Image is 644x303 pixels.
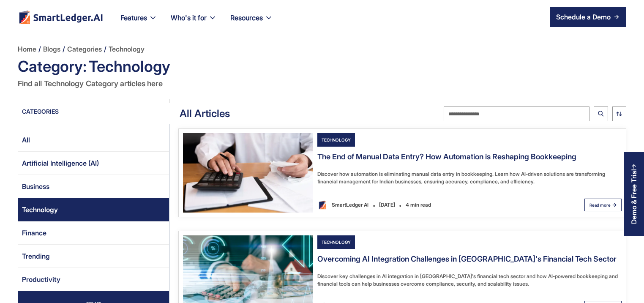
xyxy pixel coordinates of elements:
div: Resources [224,12,280,34]
div: Technology [317,235,355,249]
div: SmartLedger AI [327,198,373,212]
a: Read more [584,199,622,211]
img: footer logo [18,10,104,24]
div: . [399,197,401,213]
div: Read more [589,198,611,212]
img: Search [598,111,604,117]
div: All Articles [171,107,230,120]
a: Technology [109,42,145,56]
div: Technology [44,77,84,90]
a: Blogs [43,42,60,56]
div: Demo & Free Trial [630,169,638,224]
a: Productivity [18,268,169,291]
a: Home [18,42,36,56]
a: Categories [67,42,102,56]
div: Features [114,12,164,34]
img: arrow right [612,203,617,207]
div: Trending [22,249,50,263]
div: Who's it for [171,12,207,24]
div: / [38,42,41,56]
a: Artificial Intelligence (AI) [18,152,169,175]
img: arrow right icon [614,14,619,19]
h4: The End of Manual Data Entry? How Automation is Reshaping Bookkeeping [317,151,576,162]
div: Schedule a Demo [556,12,611,22]
div: Artificial Intelligence (AI) [22,156,99,170]
h4: Overcoming AI Integration Challenges in [GEOGRAPHIC_DATA]'s Financial Tech Sector [317,254,617,264]
a: Overcoming AI Integration Challenges in [GEOGRAPHIC_DATA]'s Financial Tech Sector [317,254,617,268]
div: Who's it for [164,12,224,34]
div: [DATE] [375,198,399,212]
div: / [63,42,65,56]
a: All [18,128,169,152]
a: Technology [317,133,427,147]
div: All [22,133,30,147]
a: Technology [317,235,427,249]
div: 4 min read [401,198,435,212]
a: The End of Manual Data Entry? How Automation is Reshaping Bookkeeping [317,151,576,166]
div: Features [120,12,147,24]
div: Technology [22,203,58,216]
div: Discover how automation is eliminating manual data entry in bookkeeping. Learn how AI-driven solu... [317,170,622,186]
div: Resources [230,12,263,24]
div: Business [22,180,49,193]
div: Technology [87,56,170,77]
div: . [373,197,375,213]
div: Productivity [22,273,60,286]
a: Business [18,175,169,198]
div: Finance [22,226,46,240]
img: loop [616,112,622,116]
div: Discover key challenges in AI integration in [GEOGRAPHIC_DATA]'s financial tech sector and how AI... [317,273,622,288]
div: Find all [18,77,42,90]
a: Finance [18,221,169,245]
a: Trending [18,245,169,268]
a: Schedule a Demo [550,7,626,27]
a: Technology [18,198,169,221]
a: CATEGORIES [18,107,171,120]
div: CATEGORIES [18,107,59,120]
div: Category: [18,56,87,77]
a: home [18,10,104,24]
div: Technology [317,133,355,147]
div: Category articles here [86,77,163,90]
div: / [104,42,106,56]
